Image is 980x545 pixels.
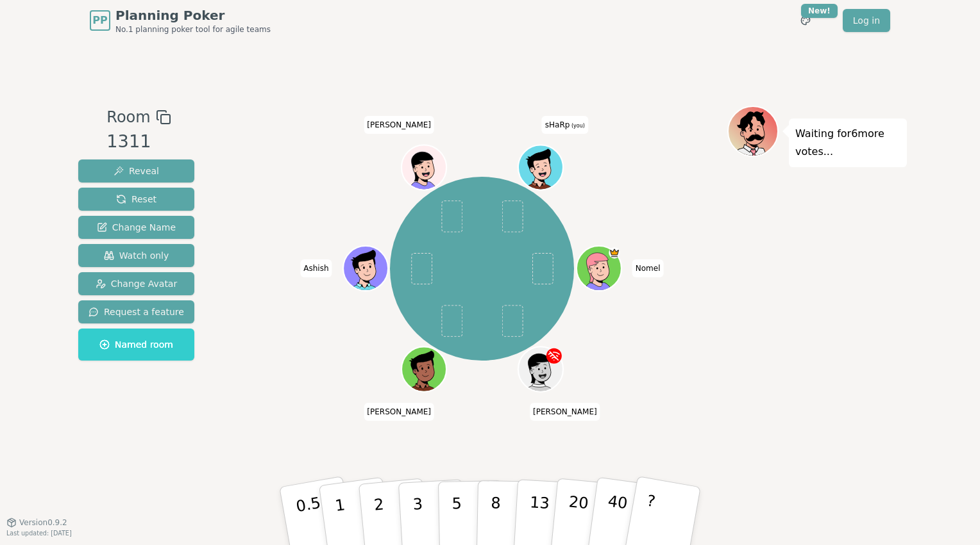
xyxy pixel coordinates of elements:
[106,106,150,129] span: Room
[78,188,194,211] button: Reset
[632,259,664,277] span: Click to change your name
[6,517,67,528] button: Version0.9.2
[801,4,838,18] div: New!
[300,259,332,277] span: Click to change your name
[78,216,194,239] button: Change Name
[106,129,171,155] div: 1311
[78,272,194,295] button: Change Avatar
[570,123,585,129] span: (you)
[364,116,434,134] span: Click to change your name
[609,247,620,259] span: Nomel is the host
[364,403,434,421] span: Click to change your name
[78,244,194,267] button: Watch only
[794,9,817,32] button: New!
[97,221,176,234] span: Change Name
[6,530,72,537] span: Last updated: [DATE]
[542,116,588,134] span: Click to change your name
[795,125,900,161] p: Waiting for 6 more votes...
[90,6,271,35] a: PPPlanning PokerNo.1 planning poker tool for agile teams
[92,13,107,28] span: PP
[78,329,194,361] button: Named room
[114,165,159,177] span: Reveal
[530,403,600,421] span: Click to change your name
[78,300,194,323] button: Request a feature
[116,193,156,206] span: Reset
[96,277,178,290] span: Change Avatar
[115,6,271,24] span: Planning Poker
[78,159,194,183] button: Reveal
[115,24,271,35] span: No.1 planning poker tool for agile teams
[104,249,169,262] span: Watch only
[99,338,173,351] span: Named room
[19,517,67,528] span: Version 0.9.2
[520,147,562,189] button: Click to change your avatar
[89,305,184,318] span: Request a feature
[843,9,890,32] a: Log in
